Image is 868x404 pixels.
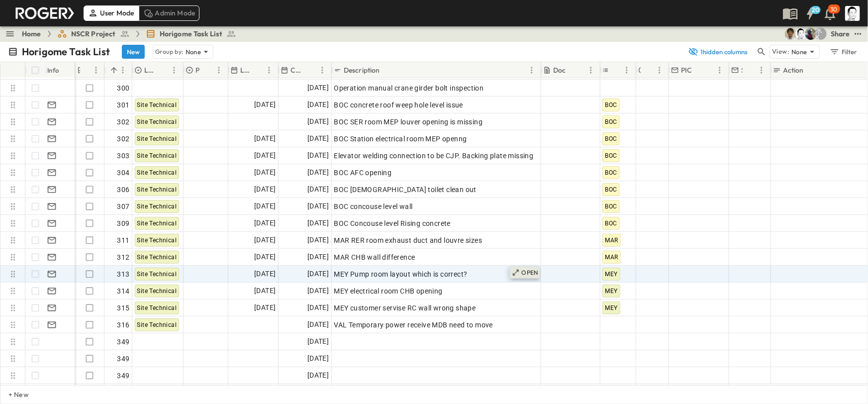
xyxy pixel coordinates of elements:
[168,64,180,76] button: Menu
[307,150,329,161] span: [DATE]
[137,118,177,125] span: Site Technical
[800,4,820,22] button: 20
[307,251,329,263] span: [DATE]
[334,269,467,279] span: MEY Pump room layout which is correct?
[831,29,850,39] div: Share
[307,268,329,280] span: [DATE]
[795,28,807,40] img: 堀米 康介(K.HORIGOME) (horigome@bcd.taisei.co.jp)
[305,65,316,76] button: Sort
[254,234,276,246] span: [DATE]
[605,135,617,142] span: BOC
[334,185,477,195] span: BOC [DEMOGRAPHIC_DATA] toilet clean out
[254,217,276,229] span: [DATE]
[344,65,380,75] p: Description
[334,168,391,178] span: BOC AFC opening
[694,65,705,76] button: Sort
[254,268,276,280] span: [DATE]
[137,220,177,227] span: Site Technical
[585,64,597,76] button: Menu
[605,271,617,278] span: MEY
[155,47,184,57] p: Group by:
[605,237,618,244] span: MAR
[605,101,617,108] span: BOC
[117,269,129,279] span: 313
[307,133,329,144] span: [DATE]
[812,6,820,14] h6: 20
[117,320,129,330] span: 316
[254,201,276,212] span: [DATE]
[137,152,177,159] span: Site Technical
[263,64,275,76] button: Menu
[117,252,129,262] span: 312
[714,64,726,76] button: Menu
[334,134,467,144] span: BOC Station electrical room MEP openng
[334,235,482,245] span: MAR RER room exhaust duct and louvre sizes
[139,5,200,20] div: Admin Mode
[307,82,329,94] span: [DATE]
[568,65,579,76] button: Sort
[137,304,177,311] span: Site Technical
[137,271,177,278] span: Site Technical
[186,47,201,57] p: None
[334,320,493,330] span: VAL Temporary power receive MDB need to move
[84,5,139,20] div: User Mode
[334,117,482,127] span: BOC SER room MEP louver opening is missing
[621,64,633,76] button: Menu
[783,65,804,75] p: Action
[45,62,75,78] div: Info
[137,203,177,210] span: Site Technical
[254,133,276,144] span: [DATE]
[785,28,797,40] img: 戸島 太一 (T.TOJIMA) (tzmtit00@pub.taisei.co.jp)
[307,184,329,195] span: [DATE]
[117,303,129,313] span: 315
[605,152,617,159] span: BOC
[290,65,303,75] p: Created
[522,269,539,277] p: OPEN
[252,65,263,76] button: Sort
[605,186,617,193] span: BOC
[307,336,329,347] span: [DATE]
[756,64,768,76] button: Menu
[316,64,328,76] button: Menu
[307,201,329,212] span: [DATE]
[202,65,213,76] button: Sort
[160,29,222,39] span: Horigome Task List
[22,29,41,39] a: Home
[334,83,483,93] span: Operation manual crane girder bolt inspection
[117,64,129,76] button: Menu
[22,29,242,39] nav: breadcrumbs
[307,116,329,127] span: [DATE]
[117,168,129,178] span: 304
[605,118,617,125] span: BOC
[307,99,329,110] span: [DATE]
[682,45,754,59] button: 1hidden columns
[117,202,129,211] span: 307
[117,83,129,93] span: 300
[137,254,177,261] span: Site Technical
[605,254,618,261] span: MAR
[334,218,451,228] span: BOC Concouse level Rising concrete
[334,252,415,262] span: MAR CHB wall difference
[307,319,329,330] span: [DATE]
[144,65,155,75] p: Log
[117,117,129,127] span: 302
[741,65,743,75] p: Subcon
[254,150,276,161] span: [DATE]
[117,235,129,245] span: 311
[334,303,476,313] span: MEY customer servise RC wall wrong shape
[122,45,145,59] button: New
[805,28,817,40] img: Joshua Whisenant (josh@tryroger.com)
[137,101,177,108] span: Site Technical
[334,286,442,296] span: MEY electrical room CHB opening
[117,354,129,364] span: 349
[254,167,276,178] span: [DATE]
[772,46,789,57] p: View:
[791,47,807,57] p: None
[108,65,119,76] button: Sort
[71,29,116,39] span: NSCR Project
[213,64,225,76] button: Menu
[654,64,666,76] button: Menu
[254,184,276,195] span: [DATE]
[195,65,200,75] p: Priority
[146,29,236,39] a: Horigome Task List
